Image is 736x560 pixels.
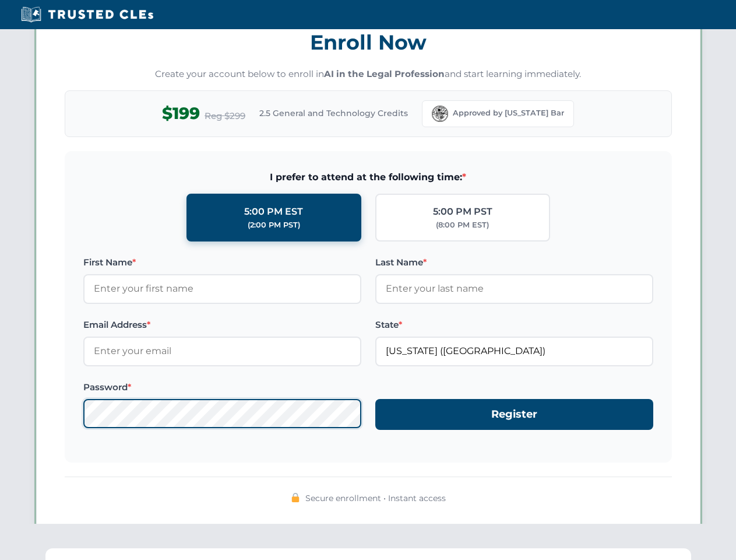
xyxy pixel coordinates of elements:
[83,318,361,332] label: Email Address
[244,204,303,219] div: 5:00 PM EST
[324,68,445,79] strong: AI in the Legal Profession
[436,219,489,231] div: (8:00 PM EST)
[375,318,653,332] label: State
[83,337,361,366] input: Enter your email
[65,68,672,81] p: Create your account below to enroll in and start learning immediately.
[375,274,653,303] input: Enter your last name
[17,6,157,23] img: Trusted CLEs
[83,274,361,303] input: Enter your first name
[205,109,245,123] span: Reg $299
[259,107,408,120] span: 2.5 General and Technology Credits
[291,493,300,502] img: 🔒
[248,219,300,231] div: (2:00 PM PST)
[305,492,446,505] span: Secure enrollment • Instant access
[432,106,448,122] img: Florida Bar
[83,256,361,269] label: First Name
[453,107,564,119] span: Approved by [US_STATE] Bar
[83,170,653,185] span: I prefer to attend at the following time:
[375,337,653,366] input: Florida (FL)
[375,256,653,269] label: Last Name
[83,380,361,394] label: Password
[65,24,672,61] h3: Enroll Now
[433,204,492,219] div: 5:00 PM PST
[375,399,653,430] button: Register
[162,100,200,127] span: $199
